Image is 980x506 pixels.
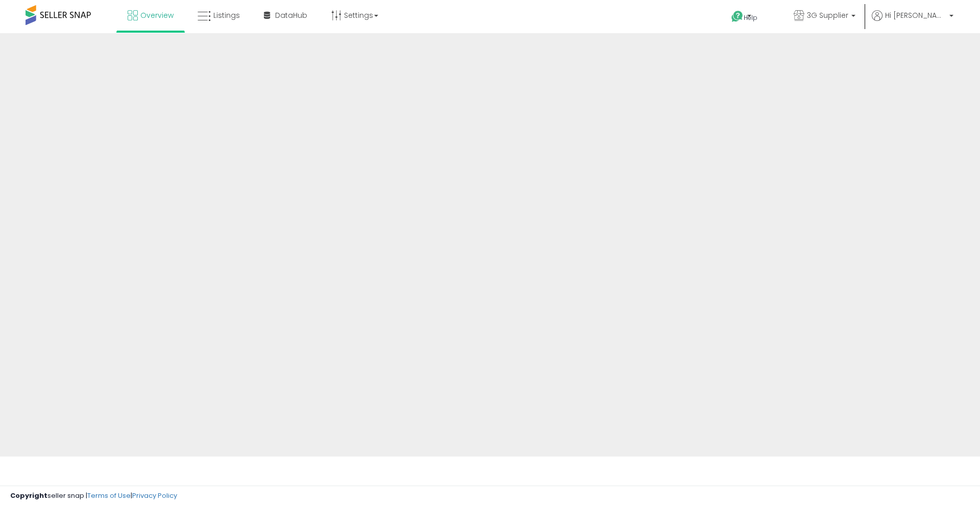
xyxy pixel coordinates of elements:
[807,10,848,20] span: 3G Supplier
[744,13,757,22] span: Help
[275,10,307,20] span: DataHub
[213,10,240,20] span: Listings
[723,3,777,33] a: Help
[731,10,744,23] i: Get Help
[140,10,174,20] span: Overview
[872,10,953,33] a: Hi [PERSON_NAME]
[885,10,946,20] span: Hi [PERSON_NAME]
